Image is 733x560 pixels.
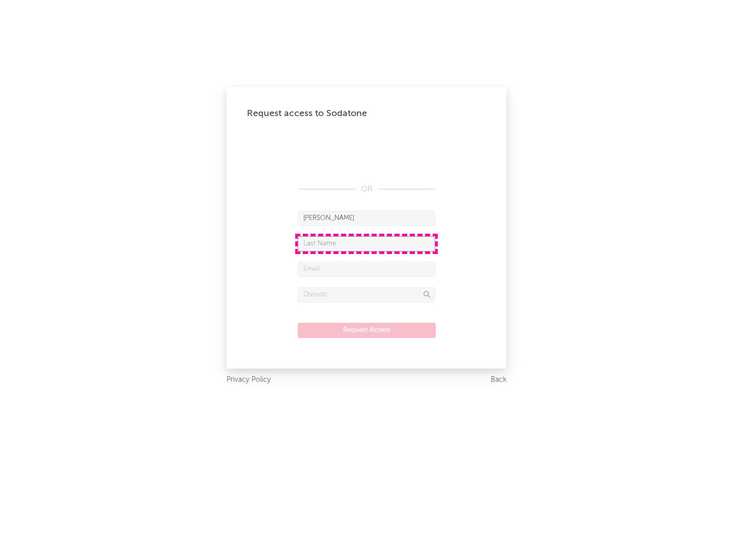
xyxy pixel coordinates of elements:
div: OR [298,183,435,195]
input: First Name [298,211,435,226]
a: Back [491,374,506,386]
button: Request Access [298,323,436,338]
input: Division [298,287,435,302]
input: Email [298,262,435,277]
a: Privacy Policy [227,374,271,386]
input: Last Name [298,236,435,251]
div: Request access to Sodatone [247,107,486,120]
